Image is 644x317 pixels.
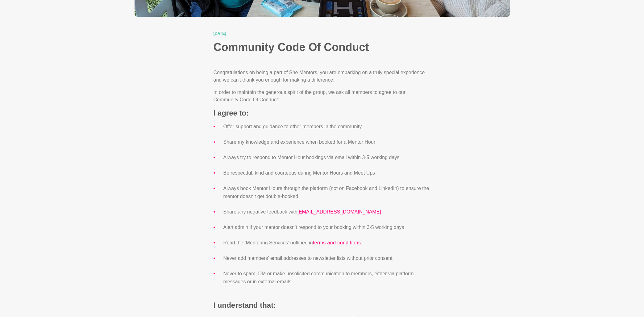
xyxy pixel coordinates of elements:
[223,208,431,216] li: Share any negative feedback with
[297,209,381,214] a: [EMAIL_ADDRESS][DOMAIN_NAME]
[223,239,431,247] li: Read the ‘Mentoring Services’ outlined in .
[223,223,431,231] li: Alert admin if your mentor doesn’t respond to your booking within 3-5 working days
[313,239,361,247] a: terms and conditions
[223,138,431,146] li: Share my knowledge and experience when booked for a Mentor Hour
[214,301,276,309] strong: I understand that:
[223,123,431,131] li: Offer support and guidance to other members in the community
[223,270,431,286] li: Never to spam, DM or make unsolicited communication to members, either via platform messages or i...
[214,109,249,117] strong: I agree to:
[214,32,431,35] time: [DATE]
[223,184,431,201] li: Always book Mentor Hours through the platform (not on Facebook and LinkedIn) to ensure the mentor...
[223,154,431,162] li: Always try to respond to Mentor Hour bookings via email within 3-5 working days
[214,89,431,104] p: In order to maintain the generous spirit of the group, we ask all members to agree to our Communi...
[214,69,431,84] p: Congratulations on being a part of She Mentors, you are embarking on a truly special experience a...
[214,40,431,54] h1: Community Code Of Conduct
[223,254,431,262] li: Never add members' email addresses to newsletter lists without prior consent
[223,169,431,177] li: Be respectful, kind and courteous during Mentor Hours and Meet Ups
